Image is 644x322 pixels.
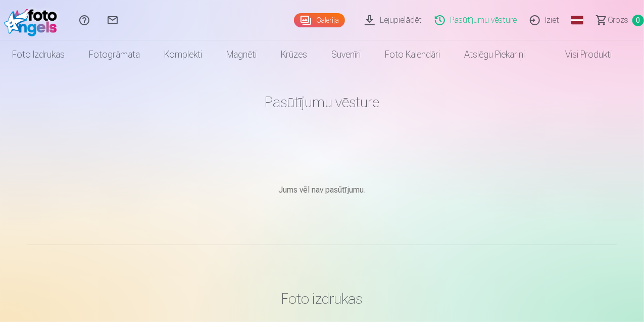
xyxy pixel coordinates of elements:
[373,40,452,69] a: Foto kalendāri
[452,40,537,69] a: Atslēgu piekariņi
[214,40,269,69] a: Magnēti
[608,14,628,26] span: Grozs
[152,40,214,69] a: Komplekti
[632,15,644,26] span: 0
[294,13,345,27] a: Galerija
[269,40,319,69] a: Krūzes
[319,40,373,69] a: Suvenīri
[77,40,152,69] a: Fotogrāmata
[4,4,62,36] img: /fa1
[27,93,617,111] h1: Pasūtījumu vēsture
[27,184,617,196] p: Jums vēl nav pasūtījumu.
[35,290,609,308] h3: Foto izdrukas
[537,40,624,69] a: Visi produkti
